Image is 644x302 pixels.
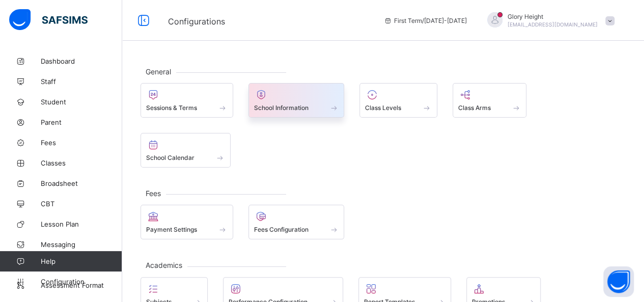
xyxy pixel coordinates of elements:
div: Sessions & Terms [141,83,233,118]
span: Glory Height [508,13,598,20]
span: Fees [41,139,122,147]
span: Help [41,257,122,265]
span: CBT [41,200,122,208]
span: Classes [41,159,122,167]
span: Configurations [168,16,225,26]
span: Class Arms [458,104,491,112]
span: Class Levels [365,104,401,112]
span: Fees Configuration [254,226,309,233]
span: Broadsheet [41,179,122,187]
span: Messaging [41,240,122,249]
span: Payment Settings [146,226,197,233]
span: [EMAIL_ADDRESS][DOMAIN_NAME] [508,21,598,28]
span: session/term information [384,17,467,24]
span: Fees [141,189,166,198]
span: Academics [141,261,187,269]
button: Open asap [603,266,634,297]
div: School Information [248,83,345,118]
span: School Calendar [146,154,194,161]
div: School Calendar [141,133,231,168]
div: GloryHeight [477,12,620,29]
div: Fees Configuration [248,205,345,239]
span: Dashboard [41,57,122,65]
span: Staff [41,77,122,86]
span: Sessions & Terms [146,104,197,112]
span: Lesson Plan [41,220,122,228]
span: General [141,67,176,76]
span: Student [41,98,122,106]
div: Payment Settings [141,205,233,239]
div: Class Levels [359,83,437,118]
img: safsims [9,9,88,31]
div: Class Arms [453,83,527,118]
span: Parent [41,118,122,126]
span: School Information [254,104,309,112]
span: Configuration [41,278,122,286]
